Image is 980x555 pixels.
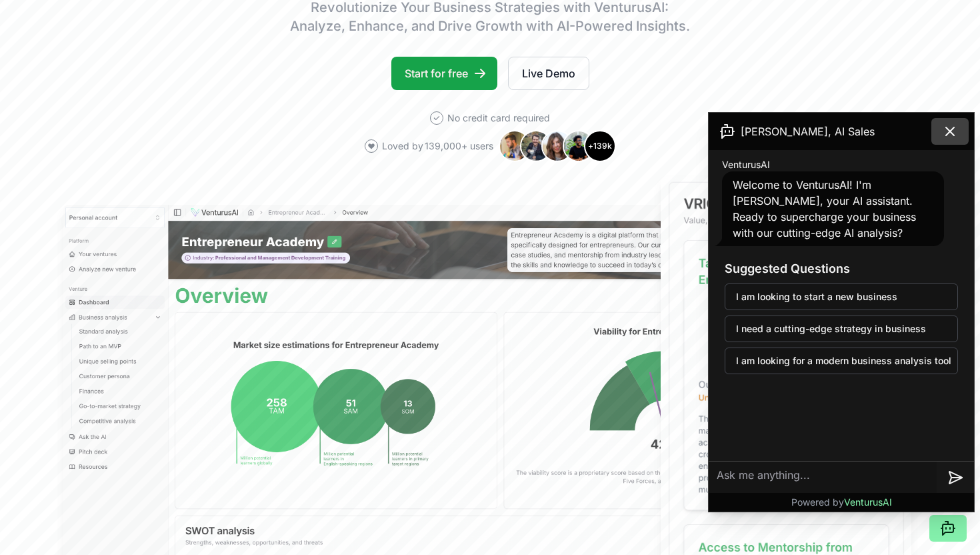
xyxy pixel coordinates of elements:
[791,496,892,509] p: Powered by
[541,130,573,162] img: Avatar 3
[391,57,497,90] a: Start for free
[844,496,892,508] span: VenturusAI
[725,316,958,342] button: I need a cutting-edge strategy in business
[725,284,958,310] button: I am looking to start a new business
[725,259,958,278] h3: Suggested Questions
[508,57,589,90] a: Live Demo
[722,158,770,171] span: VenturusAI
[733,178,916,239] span: Welcome to VenturusAI! I'm [PERSON_NAME], your AI assistant. Ready to supercharge your business w...
[520,130,552,162] img: Avatar 2
[725,348,958,374] button: I am looking for a modern business analysis tool
[563,130,595,162] img: Avatar 4
[499,130,531,162] img: Avatar 1
[741,123,875,139] span: [PERSON_NAME], AI Sales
